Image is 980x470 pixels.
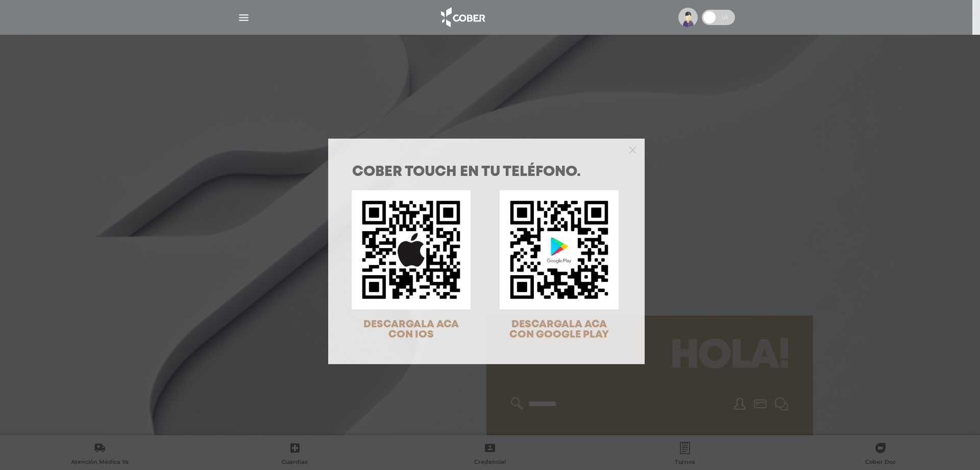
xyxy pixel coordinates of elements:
[629,145,636,154] button: Close
[352,165,621,180] h1: COBER TOUCH en tu teléfono.
[500,190,619,309] img: qr-code
[509,320,609,340] span: DESCARGALA ACA CON GOOGLE PLAY
[352,190,471,309] img: qr-code
[363,320,459,340] span: DESCARGALA ACA CON IOS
